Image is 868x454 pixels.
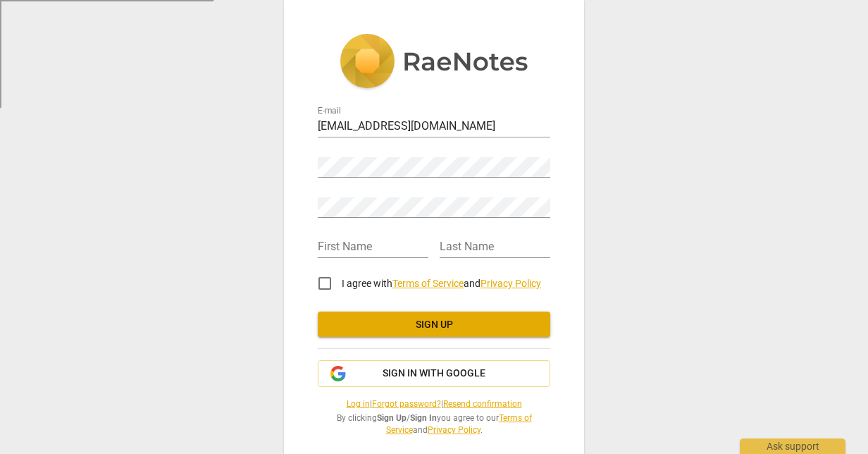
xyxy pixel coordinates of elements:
a: Privacy Policy [428,425,480,435]
span: I agree with and [342,278,541,289]
label: E-mail [318,107,341,116]
span: By clicking / you agree to our and . [318,412,550,436]
span: | | [318,398,550,410]
a: Privacy Policy [480,278,541,289]
a: Resend confirmation [443,399,522,409]
a: Terms of Service [392,278,464,289]
a: Forgot password? [372,399,441,409]
button: Sign in with Google [318,360,550,387]
div: Ask support [740,438,845,454]
span: Sign in with Google [383,367,485,381]
button: Sign up [318,312,550,337]
a: Log in [347,399,370,409]
a: Terms of Service [386,413,532,435]
b: Sign In [410,413,437,423]
b: Sign Up [377,413,407,423]
img: 5ac2273c67554f335776073100b6d88f.svg [340,34,528,92]
span: Sign up [329,318,539,332]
